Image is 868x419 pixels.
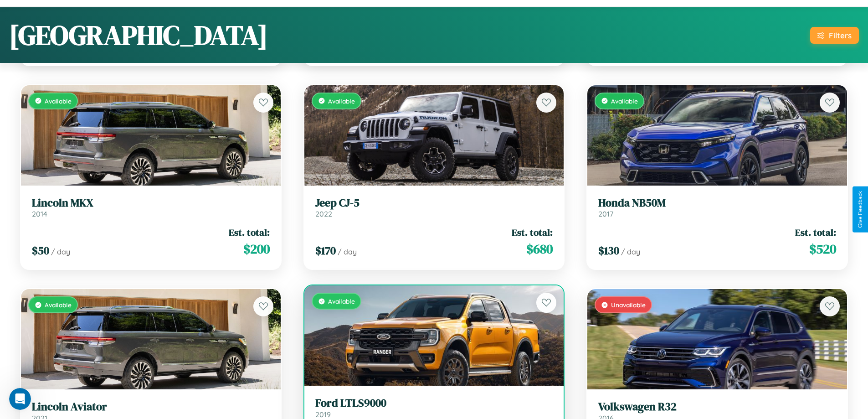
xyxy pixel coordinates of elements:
[328,97,355,105] span: Available
[315,197,553,219] a: Jeep CJ-52022
[611,97,638,105] span: Available
[512,226,553,239] span: Est. total:
[315,197,553,210] h3: Jeep CJ-5
[9,388,31,410] iframe: Intercom live chat
[315,243,336,258] span: $ 170
[598,400,836,414] h3: Volkswagen R32
[315,410,331,419] span: 2019
[526,240,553,258] span: $ 680
[315,209,332,218] span: 2022
[32,197,270,219] a: Lincoln MKX2014
[243,240,270,258] span: $ 200
[810,27,859,44] button: Filters
[857,191,863,228] div: Give Feedback
[598,243,619,258] span: $ 130
[229,226,270,239] span: Est. total:
[621,247,640,256] span: / day
[9,16,268,54] h1: [GEOGRAPHIC_DATA]
[315,397,553,410] h3: Ford LTLS9000
[795,226,836,239] span: Est. total:
[32,243,49,258] span: $ 50
[598,209,613,218] span: 2017
[338,247,357,256] span: / day
[32,197,270,210] h3: Lincoln MKX
[611,301,646,309] span: Unavailable
[32,209,47,218] span: 2014
[809,240,836,258] span: $ 520
[829,31,852,40] div: Filters
[32,400,270,414] h3: Lincoln Aviator
[328,297,355,305] span: Available
[598,197,836,210] h3: Honda NB50M
[598,197,836,219] a: Honda NB50M2017
[51,247,70,256] span: / day
[315,397,553,419] a: Ford LTLS90002019
[45,301,72,309] span: Available
[45,97,72,105] span: Available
